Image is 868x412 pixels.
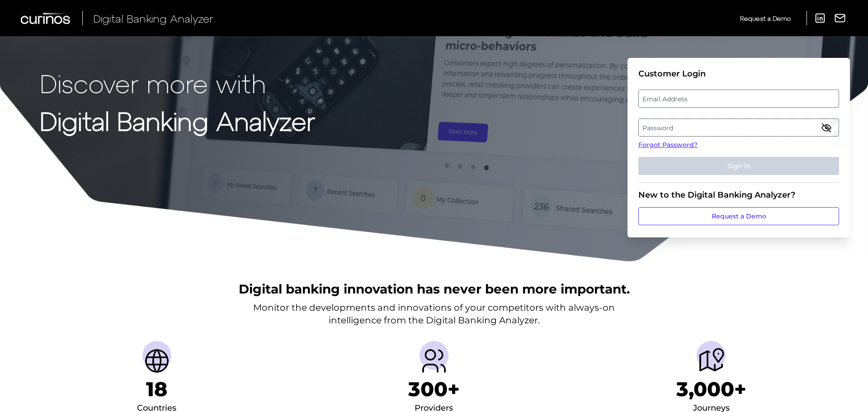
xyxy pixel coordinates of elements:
h2: Digital banking innovation has never been more important. [239,280,630,298]
a: Request a Demo [638,207,839,225]
strong: Digital Banking Analyzer [40,105,315,136]
span: Request a Demo [740,14,791,22]
p: Discover more with [40,69,315,97]
div: New to the Digital Banking Analyzer? [638,190,839,200]
a: Forgot Password? [638,140,839,150]
h1: 300+ [408,377,460,401]
h1: 3,000+ [676,377,746,401]
div: Customer Login [638,69,839,79]
label: Email Address [639,90,838,107]
p: Monitor the developments and innovations of your competitors with always-on intelligence from the... [253,301,615,327]
label: Password [639,119,838,136]
a: Request a Demo [740,11,791,26]
h1: 18 [146,377,167,401]
img: Providers [420,346,448,375]
img: Journeys [697,346,726,375]
span: Digital Banking Analyzer [93,12,213,25]
button: Sign In [638,157,839,175]
img: Curinos [21,13,71,24]
img: Countries [142,346,171,375]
